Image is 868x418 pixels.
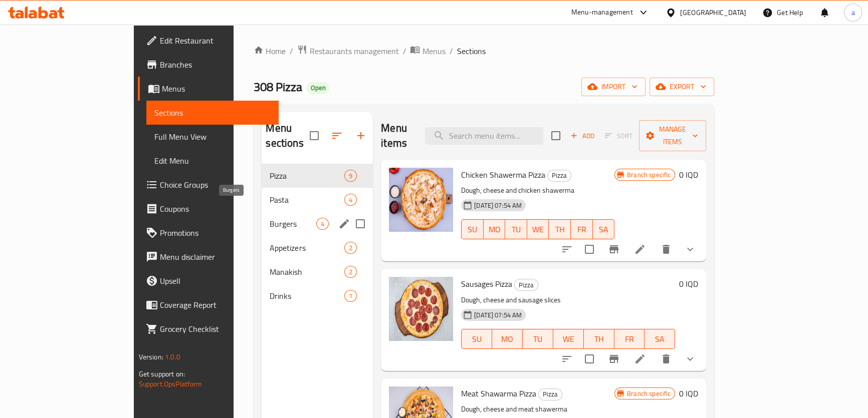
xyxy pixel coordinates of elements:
[569,130,596,142] span: Add
[139,377,202,390] a: Support.OpsPlatform
[297,45,398,58] a: Restaurants management
[389,277,453,341] img: Sausages Pizza
[584,329,614,349] button: TH
[461,184,614,197] p: Dough, cheese and chicken shawerma
[162,83,271,95] span: Menus
[138,245,279,269] a: Menu disclaimer
[679,277,698,291] h6: 0 IQD
[648,332,671,346] span: SA
[680,7,746,18] div: [GEOGRAPHIC_DATA]
[488,222,502,237] span: MO
[496,332,519,346] span: MO
[678,347,702,371] button: show more
[270,242,344,254] span: Appetizers
[555,237,579,261] button: sort-choices
[649,78,714,96] button: export
[160,275,271,287] span: Upsell
[262,212,373,236] div: Burgers4edit
[449,45,453,57] li: /
[160,299,271,311] span: Coverage Report
[138,293,279,317] a: Coverage Report
[602,237,626,261] button: Branch-specific-item
[531,222,545,237] span: WE
[262,160,373,312] nav: Menu sections
[545,125,566,146] span: Select section
[851,7,854,18] span: a
[466,332,488,346] span: SU
[270,218,316,230] span: Burgers
[345,171,356,181] span: 9
[154,131,271,143] span: Full Menu View
[270,170,344,182] span: Pizza
[549,219,571,239] button: TH
[306,84,329,92] span: Open
[539,388,562,400] span: Pizza
[262,260,373,284] div: Manakish2
[461,276,512,291] span: Sausages Pizza
[654,347,678,371] button: delete
[678,237,702,261] button: show more
[555,347,579,371] button: sort-choices
[270,194,344,206] span: Pasta
[316,218,329,230] div: items
[614,329,645,349] button: FR
[402,45,406,57] li: /
[309,45,398,57] span: Restaurants management
[654,237,678,261] button: delete
[262,284,373,308] div: Drinks1
[639,120,706,151] button: Manage items
[566,128,598,144] span: Add item
[138,221,279,245] a: Promotions
[623,389,675,398] span: Branch specific
[523,329,553,349] button: TU
[138,197,279,221] a: Coupons
[553,329,584,349] button: WE
[290,45,293,57] li: /
[514,279,538,291] div: Pizza
[266,121,310,151] h2: Menu sections
[557,332,580,346] span: WE
[457,45,485,57] span: Sections
[154,155,271,167] span: Edit Menu
[566,128,598,144] button: Add
[349,124,373,148] button: Add section
[538,388,562,400] div: Pizza
[337,216,352,231] button: edit
[381,121,413,151] h2: Menu items
[593,219,615,239] button: SA
[160,251,271,263] span: Menu disclaimer
[461,167,545,182] span: Chicken Shawerma Pizza
[345,291,356,301] span: 1
[344,290,357,302] div: items
[579,239,600,260] span: Select to update
[461,403,614,415] p: Dough, cheese and meat shawerma
[422,45,445,57] span: Menus
[146,125,279,149] a: Full Menu View
[160,59,271,71] span: Branches
[598,128,639,144] span: Select section first
[505,219,527,239] button: TU
[647,123,698,148] span: Manage items
[262,164,373,188] div: Pizza9
[160,227,271,239] span: Promotions
[618,332,641,346] span: FR
[470,201,526,210] span: [DATE] 07:54 AM
[270,266,344,278] span: Manakish
[270,290,344,302] span: Drinks
[146,101,279,125] a: Sections
[461,329,492,349] button: SU
[634,353,646,365] a: Edit menu item
[344,266,357,278] div: items
[345,195,356,205] span: 4
[325,124,349,148] span: Sort sections
[571,219,593,239] button: FR
[160,203,271,215] span: Coupons
[658,81,706,93] span: export
[262,236,373,260] div: Appetizers2
[306,82,329,94] div: Open
[461,386,536,401] span: Meat Shawarma Pizza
